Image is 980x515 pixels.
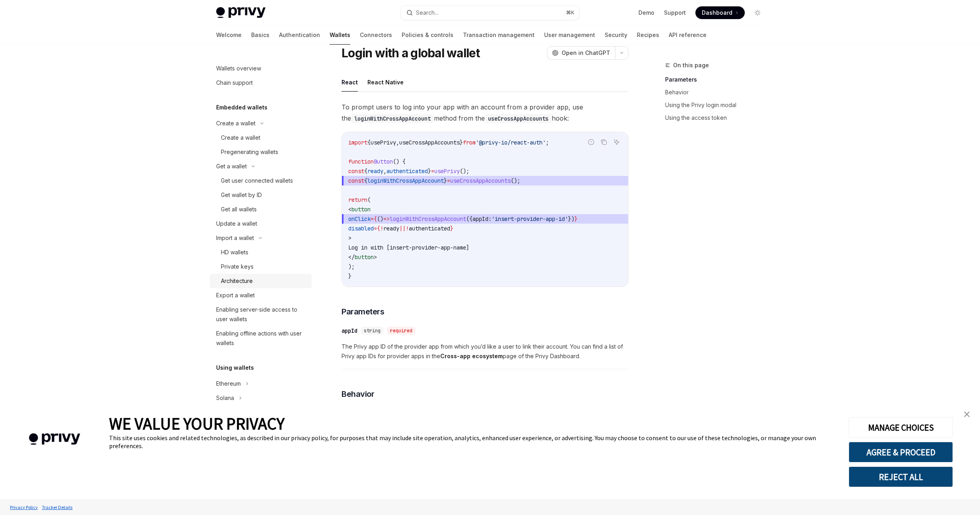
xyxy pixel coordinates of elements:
[383,225,399,232] span: ready
[586,137,596,147] button: Report incorrect code
[216,379,241,388] div: Ethereum
[109,413,285,434] span: WE VALUE YOUR PRIVACY
[348,225,374,232] span: disabled
[472,215,492,222] span: appId:
[221,205,257,214] div: Get all wallets
[574,215,578,222] span: }
[221,133,260,142] div: Create a wallet
[637,25,659,45] a: Recipes
[463,139,476,146] span: from
[849,442,953,462] button: AGREE & PROCEED
[210,131,312,145] a: Create a wallet
[342,101,629,124] span: To prompt users to log into your app with an account from a provider app, use the method from the...
[364,168,367,175] span: {
[216,7,265,18] img: light logo
[251,25,269,45] a: Basics
[351,206,371,213] span: button
[638,9,654,17] a: Demo
[216,119,256,128] div: Create a wallet
[210,188,312,202] a: Get wallet by ID
[216,233,254,243] div: Import a wallet
[544,25,595,45] a: User management
[348,177,364,184] span: const
[40,500,74,514] a: Tracker Details
[364,328,381,334] span: string
[476,139,546,146] span: '@privy-io/react-auth'
[221,190,262,200] div: Get wallet by ID
[216,305,307,324] div: Enabling server-side access to user wallets
[216,291,255,300] div: Export a wallet
[665,111,770,124] a: Using the access token
[342,46,480,60] h1: Login with a global wallet
[348,254,355,261] span: </
[367,73,404,92] button: React Native
[342,73,358,92] button: React
[450,177,511,184] span: useCrossAppAccounts
[367,168,383,175] span: ready
[377,225,380,232] span: {
[566,10,574,16] span: ⌘ K
[221,176,293,185] div: Get user connected wallets
[673,60,709,70] span: On this page
[402,25,453,45] a: Policies & controls
[348,234,351,242] span: >
[367,177,444,184] span: loginWithCrossAppAccount
[348,215,371,222] span: onClick
[210,145,312,159] a: Pregenerating wallets
[348,263,355,270] span: );
[371,139,396,146] span: usePrivy
[387,327,416,335] div: required
[387,168,428,175] span: authenticated
[342,327,357,335] div: appId
[216,162,247,171] div: Get a wallet
[401,6,579,20] button: Search...⌘K
[485,114,552,123] code: useCrossAppAccounts
[210,326,312,350] a: Enabling offline actions with user wallets
[450,225,453,232] span: }
[12,422,97,456] img: company logo
[351,114,434,123] code: loginWithCrossAppAccount
[511,177,520,184] span: ();
[492,215,568,222] span: 'insert-provider-app-id'
[221,248,248,257] div: HD wallets
[611,137,622,147] button: Ask AI
[210,245,312,259] a: HD wallets
[216,25,242,45] a: Welcome
[751,6,764,19] button: Toggle dark mode
[599,137,609,147] button: Copy the contents from the code block
[210,76,312,90] a: Chain support
[431,168,434,175] span: =
[342,306,384,317] span: Parameters
[348,206,351,213] span: <
[669,25,707,45] a: API reference
[371,215,374,222] span: =
[440,353,503,359] strong: Cross-app ecosystem
[665,73,770,86] a: Parameters
[409,225,450,232] span: authenticated
[562,49,610,57] span: Open in ChatGPT
[221,276,253,286] div: Architecture
[428,168,431,175] span: }
[367,196,371,203] span: (
[221,262,254,271] div: Private keys
[664,9,686,17] a: Support
[367,139,371,146] span: {
[210,259,312,274] a: Private keys
[210,174,312,188] a: Get user connected wallets
[364,177,367,184] span: {
[383,215,390,222] span: =>
[348,158,374,165] span: function
[216,363,254,373] h5: Using wallets
[342,342,629,361] span: The Privy app ID of the provider app from which you’d like a user to link their account. You can ...
[210,288,312,302] a: Export a wallet
[463,25,535,45] a: Transaction management
[605,25,627,45] a: Security
[374,254,377,261] span: >
[399,139,460,146] span: useCrossAppAccounts
[348,196,367,203] span: return
[416,8,438,18] div: Search...
[216,393,234,403] div: Solana
[434,168,460,175] span: usePrivy
[665,99,770,111] a: Using the Privy login modal
[849,466,953,487] button: REJECT ALL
